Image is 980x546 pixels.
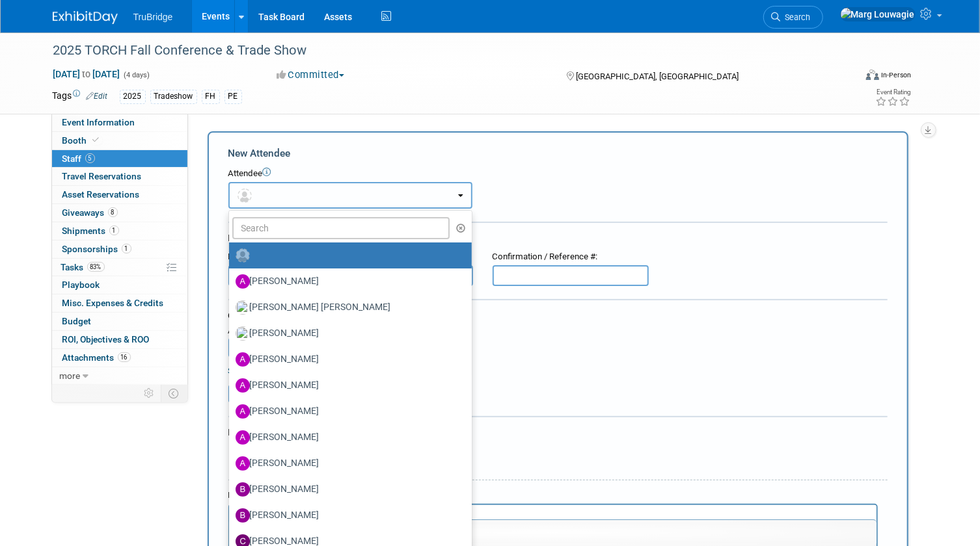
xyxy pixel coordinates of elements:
[52,349,187,367] a: Attachments16
[763,6,823,29] a: Search
[202,90,220,103] div: FH
[236,482,250,497] img: B.jpg
[228,426,888,439] div: Misc. Attachments & Notes
[62,316,92,326] span: Budget
[49,39,839,62] div: 2025 TORCH Fall Conference & Trade Show
[236,349,459,370] label: [PERSON_NAME]
[228,146,888,161] div: New Attendee
[133,12,173,22] span: TruBridge
[236,430,250,445] img: A.jpg
[61,262,105,272] span: Tasks
[62,117,135,127] span: Event Information
[52,259,187,276] a: Tasks83%
[52,331,187,348] a: ROI, Objectives & ROO
[52,186,187,203] a: Asset Reservations
[493,251,649,263] div: Confirmation / Reference #:
[236,453,459,474] label: [PERSON_NAME]
[52,367,187,385] a: more
[53,68,121,80] span: [DATE] [DATE]
[236,271,459,292] label: [PERSON_NAME]
[785,68,912,87] div: Event Format
[62,153,95,164] span: Staff
[228,310,888,322] div: Cost:
[62,171,142,181] span: Travel Reservations
[840,7,916,21] img: Marg Louwagie
[62,334,150,344] span: ROI, Objectives & ROO
[53,89,108,104] td: Tags
[236,401,459,422] label: [PERSON_NAME]
[52,150,187,168] a: Staff5
[150,90,197,103] div: Tradeshow
[87,262,105,272] span: 83%
[109,226,119,235] span: 1
[52,276,187,294] a: Playbook
[62,226,119,236] span: Shipments
[52,204,187,222] a: Giveaways8
[52,313,187,330] a: Budget
[81,69,93,79] span: to
[62,207,118,218] span: Giveaways
[52,132,187,149] a: Booth
[236,479,459,500] label: [PERSON_NAME]
[118,352,131,362] span: 16
[236,274,250,289] img: A.jpg
[236,375,459,396] label: [PERSON_NAME]
[876,89,911,96] div: Event Rating
[228,489,878,502] div: Notes
[62,279,100,290] span: Playbook
[881,70,912,80] div: In-Person
[161,385,187,402] td: Toggle Event Tabs
[236,378,250,393] img: A.jpg
[52,222,187,240] a: Shipments1
[236,427,459,448] label: [PERSON_NAME]
[236,404,250,419] img: A.jpg
[123,71,150,79] span: (4 days)
[85,153,95,163] span: 5
[108,207,118,217] span: 8
[62,244,131,254] span: Sponsorships
[236,456,250,471] img: A.jpg
[122,244,131,253] span: 1
[52,168,187,185] a: Travel Reservations
[62,189,140,200] span: Asset Reservations
[228,231,888,244] div: Registration / Ticket Info (optional)
[52,240,187,258] a: Sponsorships1
[236,508,250,523] img: B.jpg
[225,90,242,103] div: PE
[60,370,81,381] span: more
[139,385,161,402] td: Personalize Event Tab Strip
[236,352,250,367] img: A.jpg
[53,11,118,24] img: ExhibitDay
[236,248,250,263] img: Unassigned-User-Icon.png
[62,298,164,308] span: Misc. Expenses & Credits
[93,136,100,144] i: Booth reservation complete
[52,114,187,131] a: Event Information
[87,92,108,101] a: Edit
[62,352,131,363] span: Attachments
[781,12,811,22] span: Search
[236,297,459,318] label: [PERSON_NAME] [PERSON_NAME]
[576,71,739,81] span: [GEOGRAPHIC_DATA], [GEOGRAPHIC_DATA]
[120,90,146,103] div: 2025
[236,323,459,344] label: [PERSON_NAME]
[62,135,102,146] span: Booth
[228,168,888,180] div: Attendee
[236,505,459,526] label: [PERSON_NAME]
[866,70,879,80] img: Format-Inperson.png
[232,217,450,239] input: Search
[52,294,187,312] a: Misc. Expenses & Credits
[272,68,349,82] button: Committed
